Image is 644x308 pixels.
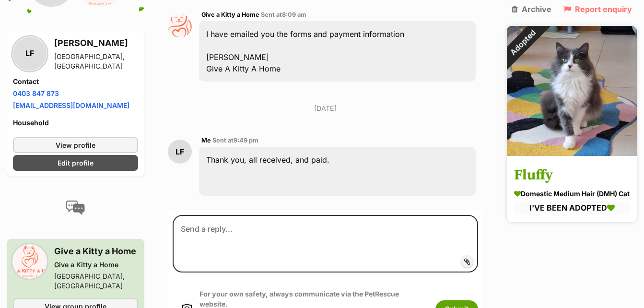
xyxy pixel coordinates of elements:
[13,118,138,128] h4: Household
[507,26,637,156] img: Fluffy
[212,137,258,144] span: Sent at
[54,272,138,291] div: [GEOGRAPHIC_DATA], [GEOGRAPHIC_DATA]
[199,21,476,82] div: I have emailed you the forms and payment information [PERSON_NAME] Give A Kitty A Home
[282,11,306,18] span: 8:09 am
[514,201,630,215] div: I'VE BEEN ADOPTED
[512,5,551,13] a: Archive
[54,245,138,258] h3: Give a Kitty a Home
[261,11,306,18] span: Sent at
[514,165,630,187] h3: Fluffy
[234,137,258,144] span: 9:49 pm
[13,101,129,109] a: [EMAIL_ADDRESS][DOMAIN_NAME]
[13,137,138,153] a: View profile
[58,158,94,168] span: Edit profile
[13,37,47,71] div: LF
[56,140,95,150] span: View profile
[13,155,138,171] a: Edit profile
[201,11,259,18] span: Give a Kitty a Home
[507,158,637,222] a: Fluffy Domestic Medium Hair (DMH) Cat I'VE BEEN ADOPTED
[13,245,47,278] img: Give a Kitty a Home profile pic
[494,13,552,71] div: Adopted
[168,103,483,113] p: [DATE]
[507,148,637,158] a: Adopted
[168,140,192,164] div: LF
[168,14,192,38] img: Give a Kitty a Home profile pic
[199,147,476,196] div: Thank you, all received, and paid.
[66,201,85,215] img: conversation-icon-4a6f8262b818ee0b60e3300018af0b2d0b884aa5de6e9bcb8d3d4eeb1a70a7c4.svg
[201,137,211,144] span: Me
[563,5,632,13] a: Report enquiry
[13,89,59,97] a: 0403 847 873
[514,189,630,199] div: Domestic Medium Hair (DMH) Cat
[13,77,138,86] h4: Contact
[54,52,138,71] div: [GEOGRAPHIC_DATA], [GEOGRAPHIC_DATA]
[199,290,399,308] strong: For your own safety, always communicate via the PetRescue website.
[54,260,138,270] div: Give a Kitty a Home
[54,36,138,50] h3: [PERSON_NAME]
